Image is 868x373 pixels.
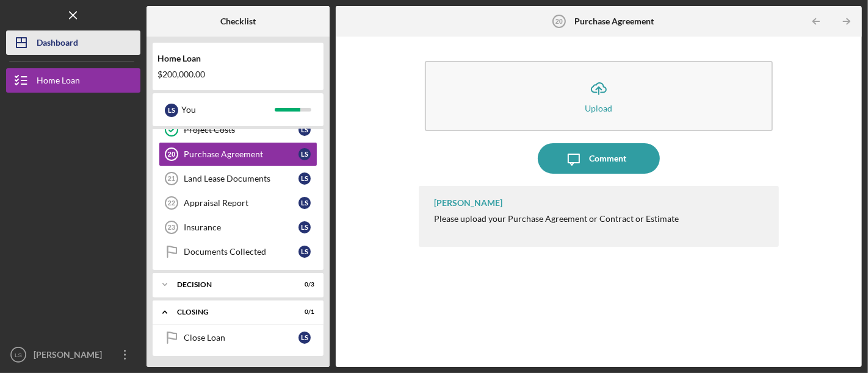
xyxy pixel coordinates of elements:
[159,325,317,350] a: Close LoanLS
[184,222,298,232] div: Insurance
[184,198,298,208] div: Appraisal Report
[298,148,311,160] div: L S
[157,69,319,79] div: $200,000.00
[159,191,317,215] a: 22Appraisal ReportLS
[184,149,298,159] div: Purchase Agreement
[168,224,175,231] tspan: 23
[585,104,612,113] div: Upload
[165,104,178,117] div: L S
[538,143,660,174] button: Comment
[6,343,140,367] button: LS[PERSON_NAME]
[159,166,317,191] a: 21Land Lease DocumentsLS
[15,352,22,358] text: LS
[159,118,317,142] a: Project CostsLS
[298,197,311,209] div: L S
[589,143,626,174] div: Comment
[298,124,311,136] div: L S
[168,199,175,207] tspan: 22
[181,99,275,120] div: You
[177,281,284,288] div: Decision
[6,30,140,55] button: Dashboard
[298,221,311,233] div: L S
[177,308,284,316] div: Closing
[31,343,110,370] div: [PERSON_NAME]
[37,68,80,96] div: Home Loan
[159,240,317,264] a: Documents CollectedLS
[184,174,298,183] div: Land Lease Documents
[220,16,256,26] b: Checklist
[434,214,679,224] div: Please upload your Purchase Agreement or Contract or Estimate
[292,308,314,316] div: 0 / 1
[298,172,311,185] div: L S
[37,30,78,58] div: Dashboard
[184,333,298,343] div: Close Loan
[159,142,317,166] a: 20Purchase AgreementLS
[292,281,314,288] div: 0 / 3
[555,18,563,25] tspan: 20
[574,16,654,26] b: Purchase Agreement
[184,125,298,135] div: Project Costs
[298,332,311,344] div: L S
[434,198,502,208] div: [PERSON_NAME]
[168,151,175,158] tspan: 20
[6,68,140,93] button: Home Loan
[159,215,317,240] a: 23InsuranceLS
[425,61,772,131] button: Upload
[157,54,319,63] div: Home Loan
[184,247,298,257] div: Documents Collected
[168,175,175,182] tspan: 21
[298,246,311,258] div: L S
